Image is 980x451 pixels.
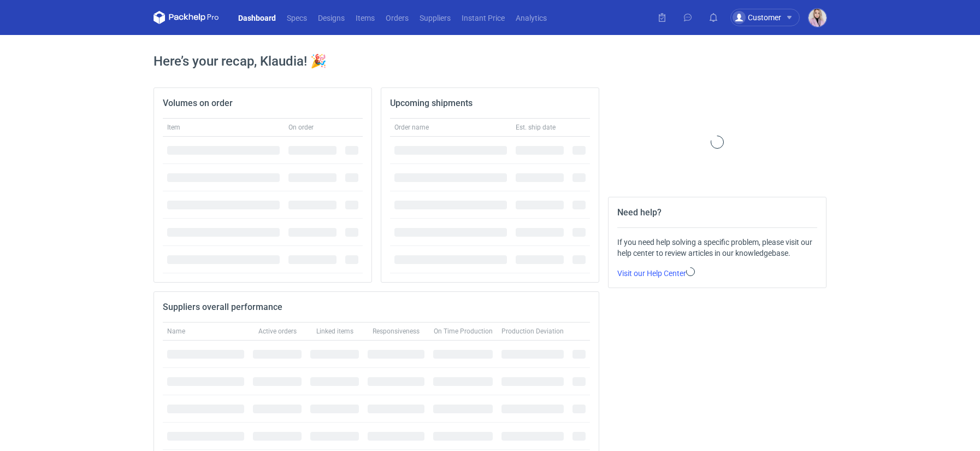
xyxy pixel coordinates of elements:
a: Dashboard [233,11,281,24]
span: Order name [394,123,429,132]
a: Instant Price [456,11,510,24]
h2: Upcoming shipments [390,97,473,110]
a: Analytics [510,11,552,24]
a: Specs [281,11,312,24]
h2: Suppliers overall performance [163,301,282,314]
a: Orders [380,11,414,24]
span: Item [167,123,180,132]
span: Est. ship date [516,123,556,132]
span: Name [167,327,185,336]
svg: Packhelp Pro [154,11,219,24]
a: Items [350,11,380,24]
a: Visit our Help Center [617,269,695,278]
div: If you need help solving a specific problem, please visit our help center to review articles in o... [617,237,817,259]
h2: Need help? [617,206,662,219]
span: Responsiveness [373,327,420,336]
a: Designs [312,11,350,24]
h1: Here’s your recap, Klaudia! 🎉 [154,52,826,70]
span: On Time Production [434,327,493,336]
span: On order [288,123,314,132]
a: Suppliers [414,11,456,24]
span: Active orders [258,327,297,336]
span: Linked items [316,327,353,336]
button: Customer [730,9,808,26]
span: Production Deviation [501,327,564,336]
img: Klaudia Wiśniewska [808,9,826,27]
h2: Volumes on order [163,97,233,110]
div: Customer [733,11,781,24]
